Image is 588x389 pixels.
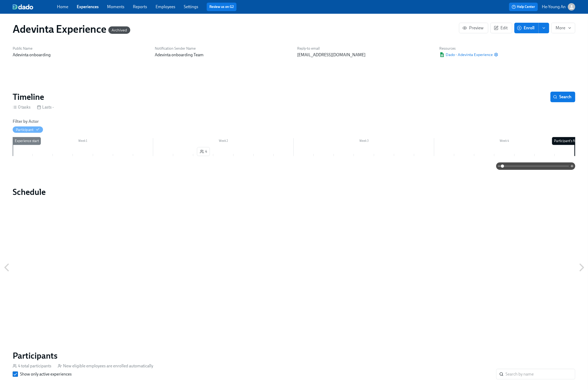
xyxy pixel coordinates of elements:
[155,46,291,51] h6: Notification Sender Name
[539,23,549,33] button: enroll
[13,46,149,51] h6: Public Name
[495,25,508,31] span: Edit
[13,138,153,145] div: Week 1
[13,104,31,110] div: 0 tasks
[464,25,484,31] span: Preview
[509,3,538,11] button: Help Center
[434,138,575,145] div: Week 4
[490,23,512,33] button: Edit
[440,52,445,57] img: Google Sheet
[57,4,68,9] a: Home
[197,147,210,156] button: 4
[13,363,51,369] div: 4 total participants
[108,28,130,32] span: Archived
[77,4,99,9] a: Experiences
[107,4,124,9] a: Moments
[20,371,72,377] span: Show only active experiences
[13,23,130,35] h1: Adevinta Experience
[200,149,207,154] span: 4
[297,46,433,51] h6: Reply-to email
[13,4,57,10] a: dado
[459,23,488,33] button: Preview
[13,137,41,145] div: Experience start
[440,52,493,57] a: Google SheetDado - Adevinta Experience
[13,126,43,133] button: Participant
[16,127,33,132] div: Hide Participant
[209,4,234,10] a: Review us on G2
[13,187,575,197] h2: Schedule
[297,52,433,58] p: [EMAIL_ADDRESS][DOMAIN_NAME]
[13,92,44,102] h2: Timeline
[440,46,498,51] h6: Resources
[156,4,175,9] a: Employees
[542,3,575,11] button: He-Young An
[207,3,237,11] button: Review us on G2
[294,138,434,145] div: Week 3
[37,104,54,110] div: Lasts -
[13,4,33,10] img: dado
[184,4,198,9] a: Settings
[554,94,572,100] span: Search
[133,4,147,9] a: Reports
[13,350,575,361] h2: Participants
[551,23,575,33] button: More
[13,52,149,58] p: Adevinta onboarding
[440,52,493,57] span: Dado - Adevinta Experience
[542,4,566,10] p: He-Young An
[512,4,535,10] span: Help Center
[506,369,575,379] input: Search by name
[514,23,539,33] button: Enroll
[551,92,575,102] button: Search
[153,138,294,145] div: Week 2
[556,25,571,31] span: More
[13,119,39,124] h6: Filter by Actor
[58,363,153,369] div: New eligible employees are enrolled automatically
[518,25,535,31] span: Enroll
[155,52,291,58] p: Adevinta onboarding Team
